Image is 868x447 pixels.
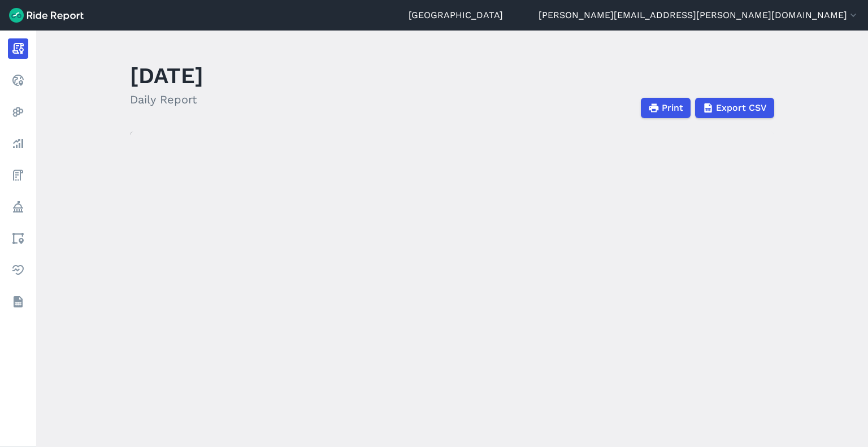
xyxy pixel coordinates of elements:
[8,292,28,312] a: Datasets
[8,165,28,185] a: Fees
[641,98,691,118] button: Print
[8,228,28,249] a: Areas
[130,91,203,108] h2: Daily Report
[8,260,28,280] a: Health
[8,102,28,122] a: Heatmaps
[8,38,28,59] a: Report
[8,197,28,217] a: Policy
[539,8,859,22] button: [PERSON_NAME][EMAIL_ADDRESS][PERSON_NAME][DOMAIN_NAME]
[716,101,767,115] span: Export CSV
[8,70,28,90] a: Realtime
[130,60,203,91] h1: [DATE]
[409,8,503,22] a: [GEOGRAPHIC_DATA]
[9,8,84,23] img: Ride Report
[8,133,28,154] a: Analyze
[662,101,683,115] span: Print
[695,98,774,118] button: Export CSV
